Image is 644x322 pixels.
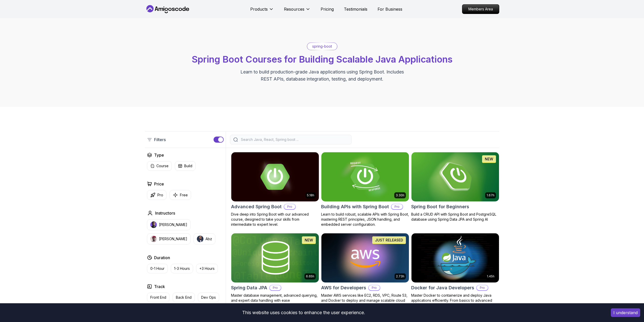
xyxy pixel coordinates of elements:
[321,293,409,308] p: Master AWS services like EC2, RDS, VPC, Route 53, and Docker to deploy and manage scalable cloud ...
[154,137,166,143] p: Filters
[231,233,319,303] a: Spring Data JPA card6.65hNEWSpring Data JPAProMaster database management, advanced querying, and ...
[306,274,314,278] p: 6.65h
[150,221,157,228] img: instructor img
[231,293,319,303] p: Master database management, advanced querying, and expert data handling with ease
[176,295,192,300] p: Back End
[375,238,403,243] p: JUST RELEASED
[157,193,163,198] p: Pro
[174,266,190,271] p: 1-3 Hours
[396,193,404,197] p: 3.30h
[284,6,304,12] p: Resources
[150,236,157,242] img: instructor img
[321,284,366,291] h2: AWS for Developers
[231,284,267,291] h2: Spring Data JPA
[487,274,494,278] p: 1.45h
[321,152,409,227] a: Building APIs with Spring Boot card3.30hBuilding APIs with Spring BootProLearn to build robust, s...
[396,274,404,278] p: 2.73h
[411,233,499,313] a: Docker for Java Developers card1.45hDocker for Java DevelopersProMaster Docker to containerize an...
[411,152,499,222] a: Spring Boot for Beginners card1.67hNEWSpring Boot for BeginnersBuild a CRUD API with Spring Boot ...
[147,161,172,171] button: Course
[462,5,499,14] p: Members Area
[147,190,167,200] button: Pro
[147,233,191,244] button: instructor img[PERSON_NAME]
[173,293,195,302] button: Back End
[321,233,409,282] img: AWS for Developers card
[321,203,389,210] h2: Building APIs with Spring Boot
[197,236,203,242] img: instructor img
[231,233,319,282] img: Spring Data JPA card
[199,266,215,271] p: +3 Hours
[284,204,295,209] p: Pro
[321,233,409,308] a: AWS for Developers card2.73hJUST RELEASEDAWS for DevelopersProMaster AWS services like EC2, RDS, ...
[171,264,193,273] button: 1-3 Hours
[462,4,499,14] a: Members Area
[477,285,488,290] p: Pro
[270,285,281,290] p: Pro
[150,295,166,300] p: Front End
[487,193,494,197] p: 1.67h
[344,6,367,12] a: Testimonials
[321,212,409,227] p: Learn to build robust, scalable APIs with Spring Boot, mastering REST principles, JSON handling, ...
[240,137,348,142] input: Search Java, React, Spring boot ...
[485,157,493,162] p: NEW
[154,283,165,290] h2: Track
[305,238,313,243] p: NEW
[231,203,282,210] h2: Advanced Spring Boot
[411,203,469,210] h2: Spring Boot for Beginners
[147,219,191,230] button: instructor img[PERSON_NAME]
[180,193,188,198] p: Free
[150,266,164,271] p: 0-1 Hour
[411,233,499,282] img: Docker for Java Developers card
[147,264,168,273] button: 0-1 Hour
[321,152,409,201] img: Building APIs with Spring Boot card
[307,193,314,197] p: 5.18h
[154,152,164,158] h2: Type
[321,6,334,12] a: Pricing
[156,163,169,168] p: Course
[194,233,215,244] button: instructor imgAbz
[192,54,452,65] span: Spring Boot Courses for Building Scalable Java Applications
[611,308,640,317] button: Accept cookies
[159,236,187,241] p: [PERSON_NAME]
[155,210,175,216] h2: Instructors
[411,212,499,222] p: Build a CRUD API with Spring Boot and PostgreSQL database using Spring Data JPA and Spring AI
[411,293,499,313] p: Master Docker to containerize and deploy Java applications efficiently. From basics to advanced J...
[284,6,310,16] button: Resources
[147,293,170,302] button: Front End
[4,307,603,318] div: This website uses cookies to enhance the user experience.
[250,6,268,12] p: Products
[231,152,319,227] a: Advanced Spring Boot card5.18hAdvanced Spring BootProDive deep into Spring Boot with our advanced...
[312,44,332,49] p: spring-boot
[201,295,216,300] p: Dev Ops
[237,68,407,83] p: Learn to build production-grade Java applications using Spring Boot. Includes REST APIs, database...
[159,222,187,227] p: [PERSON_NAME]
[184,163,192,168] p: Build
[378,6,402,12] a: For Business
[154,181,164,187] h2: Price
[175,161,196,171] button: Build
[170,190,191,200] button: Free
[411,284,474,291] h2: Docker for Java Developers
[154,255,170,261] h2: Duration
[231,152,319,201] img: Advanced Spring Boot card
[198,293,219,302] button: Dev Ops
[196,264,218,273] button: +3 Hours
[205,236,212,241] p: Abz
[411,152,499,201] img: Spring Boot for Beginners card
[369,285,380,290] p: Pro
[231,212,319,227] p: Dive deep into Spring Boot with our advanced course, designed to take your skills from intermedia...
[250,6,274,16] button: Products
[391,204,403,209] p: Pro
